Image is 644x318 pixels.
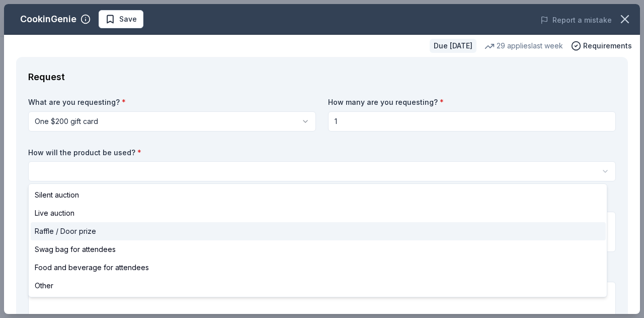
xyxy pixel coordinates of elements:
[35,243,116,256] span: Swag bag for attendees
[35,225,96,237] span: Raffle / Door prize
[35,189,79,201] span: Silent auction
[133,12,213,24] span: Gala of Grace: Empowering Futures for El Porvenir
[35,262,149,274] span: Food and beverage for attendees
[35,207,74,219] span: Live auction
[35,280,53,292] span: Other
